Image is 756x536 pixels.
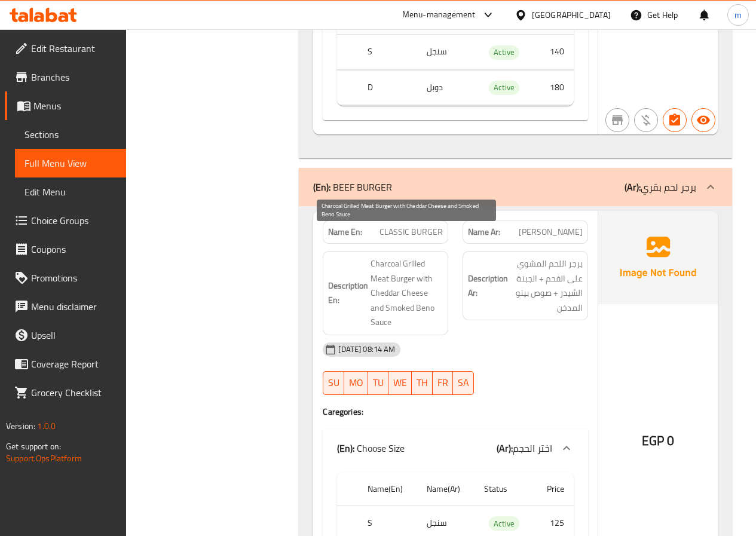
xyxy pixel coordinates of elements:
b: (En): [313,178,330,196]
button: Purchased item [634,108,658,132]
strong: Name En: [328,226,362,238]
span: Full Menu View [25,156,117,170]
div: (En): Choose Size(Ar):اختر الحجم [323,429,588,467]
div: Active [489,516,519,531]
button: WE [388,371,412,395]
a: Menu disclaimer [5,292,126,321]
th: Name(Ar) [417,472,475,506]
span: Grocery Checklist [31,385,117,400]
a: Support.OpsPlatform [6,451,82,466]
button: TH [412,371,433,395]
span: Active [489,81,519,94]
a: Upsell [5,321,126,350]
td: سنجل [417,35,475,70]
a: Coupons [5,235,126,264]
a: Coverage Report [5,350,126,378]
strong: Description En: [328,278,368,308]
button: Not branch specific item [605,108,629,132]
span: CLASSIC BURGER [379,226,443,238]
span: Coverage Report [31,357,117,371]
span: Choice Groups [31,213,117,228]
button: MO [344,371,368,395]
b: (Ar): [625,178,641,196]
a: Edit Restaurant [5,34,126,63]
span: Active [489,45,519,59]
a: Promotions [5,264,126,292]
div: Menu-management [402,8,476,22]
button: SU [323,371,344,395]
th: Name(En) [358,472,417,506]
td: دوبل [417,70,475,105]
a: Choice Groups [5,206,126,235]
span: اختر الحجم [513,439,552,457]
p: برجر لحم بقري [625,180,696,194]
span: Coupons [31,242,117,256]
span: Sections [25,127,117,142]
a: Full Menu View [15,149,126,177]
button: Has choices [663,108,687,132]
span: [PERSON_NAME] [519,226,583,238]
div: Active [489,81,519,95]
a: Sections [15,120,126,149]
span: [DATE] 08:14 AM [333,344,400,355]
table: choices table [337,1,574,106]
span: EGP [642,429,664,452]
span: Promotions [31,271,117,285]
img: Ae5nvW7+0k+MAAAAAElFTkSuQmCC [598,211,718,304]
a: Grocery Checklist [5,378,126,407]
div: (En): BEEF BURGER(Ar):برجر لحم بقري [299,168,732,206]
span: Edit Menu [25,185,117,199]
span: 0 [667,429,674,452]
th: Status [475,472,534,506]
span: MO [349,374,363,391]
span: Upsell [31,328,117,342]
span: Menu disclaimer [31,299,117,314]
span: FR [437,374,448,391]
span: Get support on: [6,439,61,454]
button: TU [368,371,388,395]
span: SU [328,374,339,391]
strong: Description Ar: [468,271,508,301]
span: Charcoal Grilled Meat Burger with Cheddar Cheese and Smoked Beno Sauce [371,256,443,330]
span: Version: [6,418,35,434]
div: Active [489,45,519,60]
span: Branches [31,70,117,84]
span: Edit Restaurant [31,41,117,56]
td: 180 [534,70,574,105]
span: m [734,8,742,22]
div: [GEOGRAPHIC_DATA] [532,8,611,22]
span: TH [417,374,428,391]
button: Available [691,108,715,132]
button: FR [433,371,453,395]
a: Menus [5,91,126,120]
span: Menus [33,99,117,113]
span: برجر اللحم المشوي على الفحم + الجبنة الشيدر + صوص بينو المدخن [510,256,583,315]
p: Choose Size [337,441,405,455]
span: SA [458,374,469,391]
span: Active [489,517,519,531]
a: Edit Menu [15,177,126,206]
th: Price [534,472,574,506]
td: 140 [534,35,574,70]
th: S [358,35,417,70]
b: (Ar): [497,439,513,457]
a: Branches [5,63,126,91]
span: TU [373,374,384,391]
p: BEEF BURGER [313,180,392,194]
span: WE [393,374,407,391]
b: (En): [337,439,354,457]
button: SA [453,371,474,395]
span: 1.0.0 [37,418,56,434]
strong: Name Ar: [468,226,500,238]
th: D [358,70,417,105]
h4: Caregories: [323,406,588,418]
